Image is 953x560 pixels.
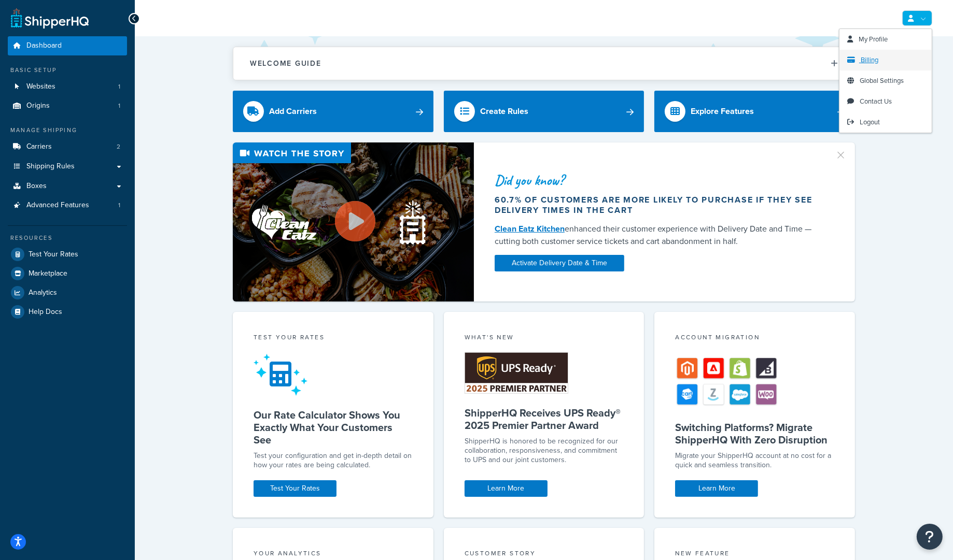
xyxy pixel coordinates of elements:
[495,173,822,188] div: Did you know?
[839,70,932,91] a: Global Settings
[117,142,120,151] span: 2
[8,137,127,156] li: Carriers
[29,308,62,317] span: Help Docs
[26,201,89,210] span: Advanced Features
[8,36,127,55] a: Dashboard
[495,195,822,216] div: 60.7% of customers are more likely to purchase if they see delivery times in the cart
[29,289,57,297] span: Analytics
[254,451,413,470] div: Test your configuration and get in-depth detail on how your rates are being calculated.
[465,437,624,465] p: ShipperHQ is honored to be recognized for our collaboration, responsiveness, and commitment to UP...
[691,104,754,119] div: Explore Features
[465,333,624,344] div: What's New
[8,96,127,116] a: Origins1
[26,142,52,151] span: Carriers
[8,283,127,302] a: Analytics
[26,102,50,110] span: Origins
[917,524,943,550] button: Open Resource Center
[860,117,880,127] span: Logout
[118,201,120,210] span: 1
[859,34,888,44] span: My Profile
[29,250,78,259] span: Test Your Rates
[26,162,75,171] span: Shipping Rules
[860,76,904,85] span: Global Settings
[465,407,624,432] h5: ShipperHQ Receives UPS Ready® 2025 Premier Partner Award
[250,60,321,67] h2: Welcome Guide
[118,102,120,110] span: 1
[861,55,878,65] span: Billing
[839,50,932,70] a: Billing
[860,96,892,106] span: Contact Us
[8,196,127,215] li: Advanced Features
[8,77,127,96] li: Websites
[495,223,822,248] div: enhanced their customer experience with Delivery Date and Time — cutting both customer service ti...
[254,333,413,344] div: Test your rates
[8,177,127,196] a: Boxes
[444,91,644,132] a: Create Rules
[675,421,834,446] h5: Switching Platforms? Migrate ShipperHQ With Zero Disruption
[839,112,932,133] a: Logout
[233,47,854,80] button: Welcome Guide
[269,104,317,119] div: Add Carriers
[675,333,834,344] div: Account Migration
[495,223,565,235] a: Clean Eatz Kitchen
[839,91,932,112] a: Contact Us
[29,269,67,278] span: Marketplace
[233,142,474,301] img: Video thumbnail
[8,264,127,283] a: Marketplace
[8,303,127,321] a: Help Docs
[675,451,834,470] div: Migrate your ShipperHQ account at no cost for a quick and seamless transition.
[8,96,127,116] li: Origins
[8,234,127,242] div: Resources
[254,409,413,446] h5: Our Rate Calculator Shows You Exactly What Your Customers See
[8,66,127,75] div: Basic Setup
[26,82,55,91] span: Websites
[480,104,528,119] div: Create Rules
[26,182,47,191] span: Boxes
[254,480,337,497] a: Test Your Rates
[8,137,127,156] a: Carriers2
[26,41,62,50] span: Dashboard
[839,29,932,50] a: My Profile
[654,91,855,132] a: Explore Features
[495,255,624,271] a: Activate Delivery Date & Time
[8,157,127,176] a: Shipping Rules
[675,480,758,497] a: Learn More
[8,245,127,264] a: Test Your Rates
[8,196,127,215] a: Advanced Features1
[233,91,433,132] a: Add Carriers
[118,82,120,91] span: 1
[8,77,127,96] a: Websites1
[8,126,127,135] div: Manage Shipping
[465,480,548,497] a: Learn More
